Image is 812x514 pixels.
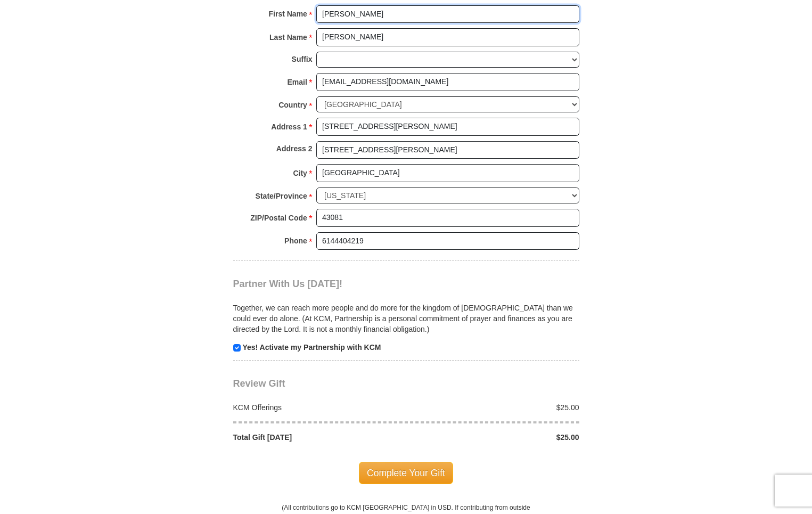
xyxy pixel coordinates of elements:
[227,432,406,443] div: Total Gift [DATE]
[288,75,307,89] strong: Email
[406,402,585,413] div: $25.00
[269,30,307,45] strong: Last Name
[227,402,406,413] div: KCM Offerings
[233,303,579,334] p: Together, we can reach more people and do more for the kingdom of [DEMOGRAPHIC_DATA] than we coul...
[271,119,307,134] strong: Address 1
[250,210,307,225] strong: ZIP/Postal Code
[233,279,343,289] span: Partner With Us [DATE]!
[276,141,313,156] strong: Address 2
[406,432,585,443] div: $25.00
[256,189,307,203] strong: State/Province
[284,233,307,248] strong: Phone
[292,52,313,67] strong: Suffix
[233,378,285,389] span: Review Gift
[293,166,307,181] strong: City
[242,343,381,352] strong: Yes! Activate my Partnership with KCM
[278,97,307,112] strong: Country
[359,462,453,484] span: Complete Your Gift
[269,6,307,21] strong: First Name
